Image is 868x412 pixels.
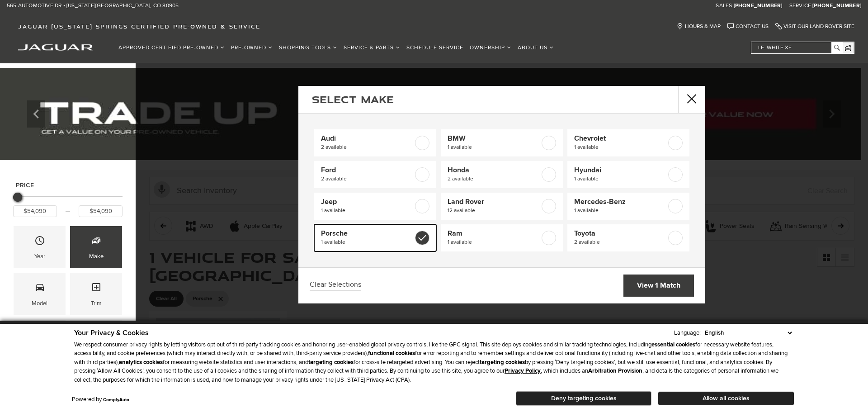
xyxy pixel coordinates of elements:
[588,367,642,374] strong: Arbitration Provision
[403,40,467,56] a: Schedule Service
[448,238,540,247] span: 1 available
[13,193,22,202] div: Maximum Price
[674,330,701,336] div: Language:
[340,40,403,56] a: Service & Parts
[308,359,354,366] strong: targeting cookies
[89,251,104,261] div: Make
[74,328,149,337] span: Your Privacy & Cookies
[677,23,721,30] a: Hours & Map
[18,43,93,51] a: jaguar
[775,23,854,30] a: Visit Our Land Rover Site
[13,189,123,217] div: Price
[14,320,66,362] div: FeaturesFeatures
[574,143,666,152] span: 1 available
[441,161,563,188] a: Honda2 available
[115,40,557,56] nav: Main Navigation
[441,129,563,156] a: BMW1 available
[448,206,540,215] span: 12 available
[751,42,842,53] input: i.e. White XE
[34,251,45,261] div: Year
[18,23,260,30] span: Jaguar [US_STATE] Springs Certified Pre-Owned & Service
[574,238,666,247] span: 2 available
[321,206,413,215] span: 1 available
[314,193,436,220] a: Jeep1 available
[321,166,413,175] span: Ford
[13,205,57,217] input: Minimum
[312,95,394,104] h2: Select Make
[321,238,413,247] span: 1 available
[448,229,540,238] span: Ram
[448,134,540,143] span: BMW
[321,143,413,152] span: 2 available
[228,40,276,56] a: Pre-Owned
[574,175,666,184] span: 1 available
[651,341,695,348] strong: essential cookies
[516,391,651,406] button: Deny targeting cookies
[567,129,689,156] a: Chevrolet1 available
[480,359,525,366] strong: targeting cookies
[441,224,563,251] a: Ram1 available
[27,100,45,128] div: Previous
[703,328,794,337] select: Language Select
[91,233,102,251] span: Make
[119,359,163,366] strong: analytics cookies
[368,350,415,357] strong: functional cookies
[448,175,540,184] span: 2 available
[74,341,794,385] p: We respect consumer privacy rights by letting visitors opt out of third-party tracking cookies an...
[314,161,436,188] a: Ford2 available
[448,197,540,206] span: Land Rover
[441,193,563,220] a: Land Rover12 available
[91,279,102,298] span: Trim
[79,205,123,217] input: Maximum
[70,273,122,315] div: TrimTrim
[716,2,732,9] span: Sales
[310,280,361,291] a: Clear Selections
[574,197,666,206] span: Mercedes-Benz
[321,197,413,206] span: Jeep
[448,166,540,175] span: Honda
[623,275,694,297] a: View 1 Match
[70,226,122,268] div: MakeMake
[321,175,413,184] span: 2 available
[574,206,666,215] span: 1 available
[727,23,769,30] a: Contact Us
[467,40,514,56] a: Ownership
[448,143,540,152] span: 1 available
[7,2,179,9] a: 565 Automotive Dr • [US_STATE][GEOGRAPHIC_DATA], CO 80905
[314,224,436,251] a: Porsche1 available
[91,298,102,308] div: Trim
[678,86,705,113] button: close
[115,40,228,56] a: Approved Certified Pre-Owned
[658,392,794,405] button: Allow all cookies
[103,397,129,403] a: ComplyAuto
[567,193,689,220] a: Mercedes-Benz1 available
[321,134,413,143] span: Audi
[321,229,413,238] span: Porsche
[276,40,340,56] a: Shopping Tools
[314,129,436,156] a: Audi2 available
[14,273,66,315] div: ModelModel
[70,320,122,362] div: FueltypeFueltype
[574,134,666,143] span: Chevrolet
[18,44,93,51] img: Jaguar
[505,367,541,374] u: Privacy Policy
[574,229,666,238] span: Toyota
[734,2,783,9] a: [PHONE_NUMBER]
[812,2,861,9] a: [PHONE_NUMBER]
[34,233,45,251] span: Year
[14,226,66,268] div: YearYear
[514,40,557,56] a: About Us
[72,397,129,403] div: Powered by
[789,2,811,9] span: Service
[567,224,689,251] a: Toyota2 available
[567,161,689,188] a: Hyundai1 available
[574,166,666,175] span: Hyundai
[32,298,47,308] div: Model
[14,23,265,30] a: Jaguar [US_STATE] Springs Certified Pre-Owned & Service
[34,279,45,298] span: Model
[16,181,120,189] h5: Price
